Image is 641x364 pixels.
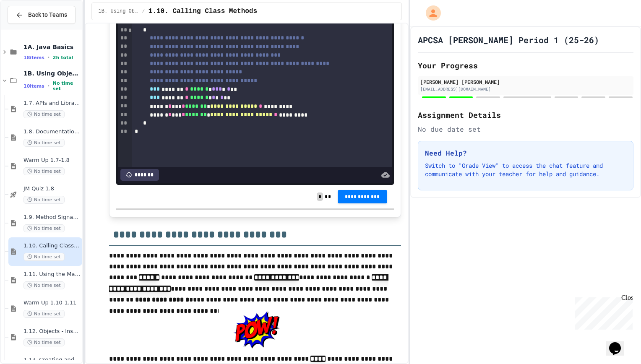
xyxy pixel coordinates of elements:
span: 18 items [23,55,44,60]
span: 1.9. Method Signatures [23,214,81,221]
h2: Assignment Details [418,109,633,121]
span: No time set [23,253,65,261]
span: 1B. Using Objects [23,70,81,77]
span: JM Quiz 1.8 [23,185,81,192]
span: Warm Up 1.10-1.11 [23,299,81,307]
span: 1.13. Creating and Initializing Objects: Constructors [23,356,81,364]
div: My Account [417,3,443,23]
iframe: chat widget [571,294,633,330]
h2: Your Progress [418,60,633,71]
div: [PERSON_NAME] [PERSON_NAME] [420,78,631,86]
span: No time set [23,281,65,289]
span: No time set [23,338,65,346]
span: 1B. Using Objects [99,8,139,15]
span: 10 items [23,83,44,89]
span: 1.11. Using the Math Class [23,271,81,278]
span: 1.8. Documentation with Comments and Preconditions [23,128,81,135]
div: [EMAIL_ADDRESS][DOMAIN_NAME] [420,86,631,92]
span: 1A. Java Basics [23,43,81,51]
span: No time set [23,196,65,204]
span: • [48,54,50,61]
h3: Need Help? [425,148,626,158]
h1: APCSA [PERSON_NAME] Period 1 (25-26) [418,34,599,46]
span: 2h total [53,55,73,60]
span: • [48,83,50,89]
span: No time set [53,81,81,91]
span: No time set [23,110,65,118]
span: No time set [23,167,65,175]
span: 1.12. Objects - Instances of Classes [23,328,81,335]
div: Chat with us now!Close [3,3,58,53]
span: No time set [23,139,65,147]
span: No time set [23,310,65,318]
span: / [142,8,145,15]
span: Back to Teams [28,10,67,19]
span: 1.7. APIs and Libraries [23,100,81,107]
span: No time set [23,224,65,232]
button: Back to Teams [8,6,76,24]
p: Switch to "Grade View" to access the chat feature and communicate with your teacher for help and ... [425,161,626,178]
span: 1.10. Calling Class Methods [23,242,81,250]
span: 1.10. Calling Class Methods [149,6,257,16]
div: No due date set [418,124,633,134]
span: Warm Up 1.7-1.8 [23,157,81,164]
iframe: chat widget [606,330,633,356]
